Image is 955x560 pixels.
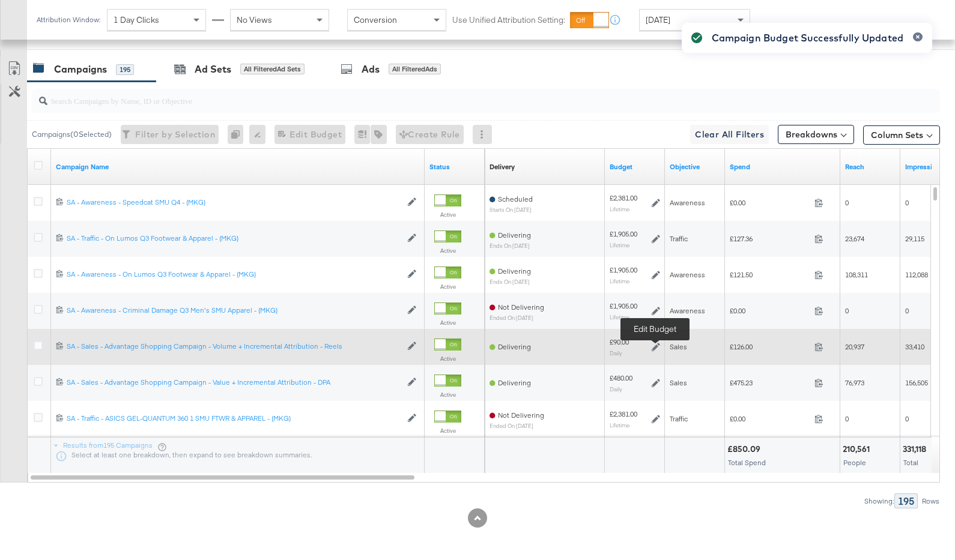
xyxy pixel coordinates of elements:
sub: ended on [DATE] [490,423,544,429]
div: £2,381.00 [610,409,637,419]
a: SA - Sales - Advantage Shopping Campaign - Value + Incremental Attribution - DPA [67,378,401,388]
sub: ends on [DATE] [490,242,531,249]
sub: Lifetime [610,277,629,285]
label: Active [434,319,461,327]
span: Conversion [354,14,397,25]
sub: Lifetime [610,205,629,212]
div: 0 [228,125,249,144]
label: Active [434,247,461,254]
a: SA - Awareness - On Lumos Q3 Footwear & Apparel - (MKG) [67,269,401,280]
div: All Filtered Ad Sets [240,64,305,74]
span: Delivering [498,342,531,351]
sub: ends on [DATE] [490,278,531,285]
div: £2,381.00 [610,193,637,203]
div: Ad Sets [195,62,231,76]
a: Your campaign name. [56,162,420,172]
label: Active [434,211,461,218]
a: SA - Awareness - Speedcat SMU Q4 - (MKG) [67,197,401,208]
div: Delivery [490,162,515,172]
a: SA - Traffic - On Lumos Q3 Footwear & Apparel - (MKG) [67,233,401,244]
span: [DATE] [646,14,670,25]
span: 1 Day Clicks [114,14,159,25]
sub: Lifetime [610,241,629,248]
div: SA - Sales - Advantage Shopping Campaign - Value + Incremental Attribution - DPA [67,378,401,387]
span: No Views [237,14,272,25]
div: £1,905.00 [610,265,637,275]
label: Active [434,391,461,399]
div: Campaigns ( 0 Selected) [32,129,112,140]
label: Active [434,283,461,291]
span: Scheduled [498,194,533,203]
span: Not Delivering [498,411,544,420]
sub: Lifetime [610,313,629,321]
div: SA - Awareness - Speedcat SMU Q4 - (MKG) [67,197,401,207]
input: Search Campaigns by Name, ID or Objective [47,84,858,107]
div: Ads [362,62,380,76]
sub: Daily [610,385,622,393]
span: Not Delivering [498,303,544,312]
a: SA - Awareness - Criminal Damage Q3 Men's SMU Apparel - (MKG) [67,306,401,316]
sub: Lifetime [610,421,629,429]
span: Delivering [498,378,531,387]
div: Campaigns [54,62,107,76]
span: Delivering [498,230,531,239]
div: Attribution Window: [36,16,101,24]
a: SA - Sales - Advantage Shopping Campaign - Volume + Incremental Attribution - Reels [67,342,401,352]
label: Active [434,427,461,435]
sub: ended on [DATE] [490,315,544,321]
div: £90.00 [610,337,629,347]
label: Active [434,355,461,363]
div: Campaign Budget Successfully Updated [712,31,903,45]
div: 195 [116,64,134,75]
sub: starts on [DATE] [490,206,533,213]
div: All Filtered Ads [389,64,441,74]
div: £1,905.00 [610,229,637,239]
sub: Daily [610,349,622,357]
div: SA - Sales - Advantage Shopping Campaign - Volume + Incremental Attribution - Reels [67,342,401,351]
a: The maximum amount you're willing to spend on your ads, on average each day or over the lifetime ... [610,162,660,172]
div: SA - Awareness - Criminal Damage Q3 Men's SMU Apparel - (MKG) [67,306,401,315]
span: Delivering [498,266,531,275]
div: £480.00 [610,373,632,383]
label: Use Unified Attribution Setting: [452,14,565,26]
div: £1,905.00 [610,301,637,311]
a: Reflects the ability of your Ad Campaign to achieve delivery based on ad states, schedule and bud... [490,162,515,172]
a: SA - Traffic - ASICS GEL-QUANTUM 360 1 SMU FTWR & APPAREL - (MKG) [67,414,401,424]
a: Shows the current state of your Ad Campaign. [429,162,480,172]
